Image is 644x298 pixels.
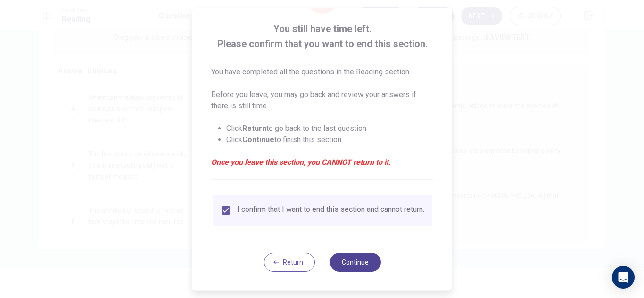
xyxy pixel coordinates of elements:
li: Click to finish this section. [226,134,433,145]
strong: Return [242,124,266,133]
button: Return [264,253,314,272]
div: Open Intercom Messenger [612,266,635,289]
li: Click to go back to the last question [226,123,433,134]
strong: Continue [242,135,274,144]
p: You have completed all the questions in the Reading section. [211,66,433,78]
button: Continue [330,253,380,272]
p: Before you leave, you may go back and review your answers if there is still time. [211,89,433,112]
em: Once you leave this section, you CANNOT return to it. [211,157,433,168]
span: You still have time left. Please confirm that you want to end this section. [211,21,433,51]
div: I confirm that I want to end this section and cannot return. [237,205,424,216]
